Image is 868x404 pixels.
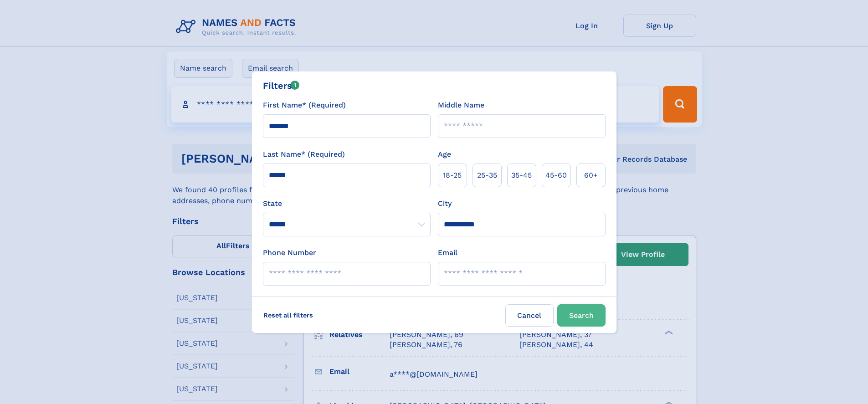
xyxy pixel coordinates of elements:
[263,198,431,209] label: State
[443,170,462,181] span: 18‑25
[557,304,606,327] button: Search
[263,247,316,258] label: Phone Number
[505,304,554,327] label: Cancel
[438,100,484,111] label: Middle Name
[438,149,451,160] label: Age
[438,247,457,258] label: Email
[477,170,497,181] span: 25‑35
[545,170,567,181] span: 45‑60
[257,304,319,326] label: Reset all filters
[263,100,346,111] label: First Name* (Required)
[263,79,300,92] div: Filters
[511,170,532,181] span: 35‑45
[438,198,452,209] label: City
[263,149,345,160] label: Last Name* (Required)
[584,170,598,181] span: 60+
